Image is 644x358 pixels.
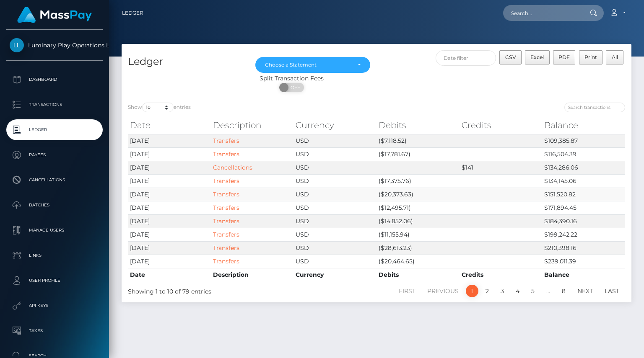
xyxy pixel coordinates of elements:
[525,50,550,64] button: Excel
[10,299,99,312] p: API Keys
[10,174,99,186] p: Cancellations
[481,285,493,297] a: 2
[530,54,544,60] span: Excel
[377,201,460,214] td: ($12,495.71)
[128,54,243,69] h4: Ledger
[128,201,211,214] td: [DATE]
[542,201,625,214] td: $171,894.45
[122,74,462,83] div: Split Transaction Fees
[10,38,24,52] img: Luminary Play Operations Limited
[293,228,377,241] td: USD
[122,4,143,22] a: Ledger
[128,228,211,241] td: [DATE]
[511,285,524,297] a: 4
[542,134,625,147] td: $109,385.87
[6,144,103,165] a: Payees
[612,54,618,60] span: All
[499,50,522,64] button: CSV
[6,295,103,316] a: API Keys
[293,241,377,255] td: USD
[527,285,539,297] a: 5
[211,268,294,281] th: Description
[6,119,103,140] a: Ledger
[542,117,625,134] th: Balance
[10,149,99,161] p: Payees
[128,117,211,134] th: Date
[213,231,239,238] a: Transfers
[436,50,496,66] input: Date filter
[293,188,377,201] td: USD
[460,161,543,174] td: $141
[460,117,543,134] th: Credits
[213,204,239,211] a: Transfers
[573,285,597,297] a: Next
[128,134,211,147] td: [DATE]
[213,191,239,198] a: Transfers
[377,117,460,134] th: Debits
[293,147,377,161] td: USD
[128,241,211,255] td: [DATE]
[377,255,460,268] td: ($20,464.65)
[460,268,543,281] th: Credits
[10,98,99,111] p: Transactions
[255,57,370,73] button: Choose a Statement
[213,150,239,158] a: Transfers
[564,103,625,112] input: Search transactions
[6,170,103,191] a: Cancellations
[128,103,191,112] label: Show entries
[496,285,509,297] a: 3
[542,241,625,255] td: $210,398.16
[558,54,570,60] span: PDF
[377,268,460,281] th: Debits
[213,217,239,225] a: Transfers
[128,161,211,174] td: [DATE]
[6,270,103,291] a: User Profile
[542,161,625,174] td: $134,286.06
[553,50,576,64] button: PDF
[6,220,103,241] a: Manage Users
[6,320,103,341] a: Taxes
[213,244,239,252] a: Transfers
[128,214,211,228] td: [DATE]
[377,134,460,147] td: ($7,118.52)
[142,103,174,112] select: Showentries
[466,285,478,297] a: 1
[10,224,99,237] p: Manage Users
[503,5,582,21] input: Search...
[293,174,377,188] td: USD
[6,245,103,266] a: Links
[293,214,377,228] td: USD
[377,241,460,255] td: ($28,613.23)
[377,214,460,228] td: ($14,852.06)
[213,177,239,185] a: Transfers
[265,62,351,68] div: Choose a Statement
[128,268,211,281] th: Date
[542,174,625,188] td: $134,145.06
[17,7,92,23] img: MassPay Logo
[542,228,625,241] td: $199,242.22
[377,174,460,188] td: ($17,375.76)
[293,255,377,268] td: USD
[579,50,603,64] button: Print
[542,214,625,228] td: $184,390.16
[10,199,99,211] p: Batches
[293,161,377,174] td: USD
[128,255,211,268] td: [DATE]
[542,255,625,268] td: $239,011.39
[10,325,99,337] p: Taxes
[128,284,328,296] div: Showing 1 to 10 of 79 entries
[128,188,211,201] td: [DATE]
[584,54,597,60] span: Print
[542,147,625,161] td: $116,504.39
[128,147,211,161] td: [DATE]
[505,54,516,60] span: CSV
[293,268,377,281] th: Currency
[377,147,460,161] td: ($17,781.67)
[293,201,377,214] td: USD
[6,94,103,115] a: Transactions
[213,258,239,265] a: Transfers
[600,285,624,297] a: Last
[6,195,103,216] a: Batches
[128,174,211,188] td: [DATE]
[10,73,99,86] p: Dashboard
